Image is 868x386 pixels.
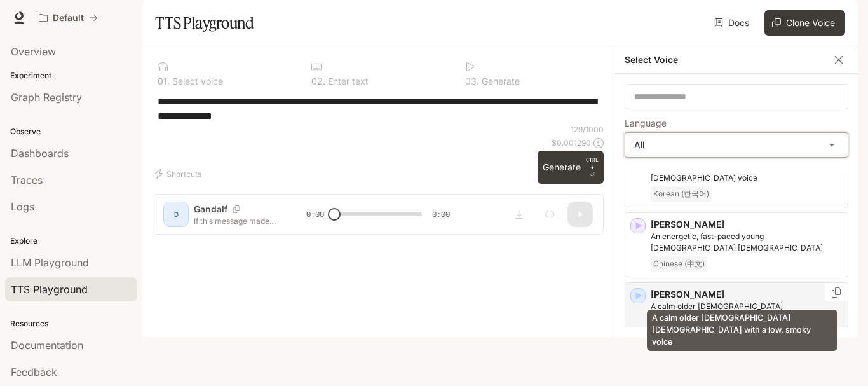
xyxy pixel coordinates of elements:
[158,77,170,86] p: 0 1 .
[647,310,837,351] div: A calm older [DEMOGRAPHIC_DATA] [DEMOGRAPHIC_DATA] with a low, smoky voice
[764,10,845,36] button: Clone Voice
[538,151,604,184] button: GenerateCTRL +⏎
[586,156,599,179] p: ⏎
[465,77,479,86] p: 0 3 .
[651,256,707,272] span: Chinese (中文)
[155,10,254,36] h1: TTS Playground
[830,287,843,298] button: Copy Voice ID
[651,288,843,301] p: [PERSON_NAME]
[33,5,104,31] button: All workspaces
[53,13,84,24] p: Default
[651,186,712,202] span: Korean (한국어)
[625,119,667,128] p: Language
[651,231,843,254] p: An energetic, fast-paced young Chinese female
[153,163,207,184] button: Shortcuts
[586,156,599,171] p: CTRL +
[325,77,369,86] p: Enter text
[479,77,520,86] p: Generate
[571,124,604,135] p: 129 / 1000
[712,10,754,36] a: Docs
[625,133,848,157] div: All
[651,218,843,231] p: [PERSON_NAME]
[170,77,223,86] p: Select voice
[311,77,325,86] p: 0 2 .
[552,137,591,148] p: $ 0.001290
